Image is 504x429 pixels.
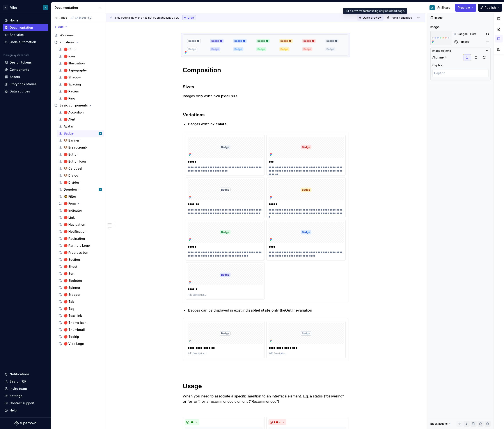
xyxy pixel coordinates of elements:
div: Documentation [55,5,96,10]
div: Invite team [10,386,27,391]
div: Alignment [432,55,446,60]
a: Welcome! [53,32,104,39]
a: 🔴 Spinner [57,284,104,291]
a: 🔴 Indicator [57,207,104,214]
div: Documentation [10,25,33,30]
div: Welcome! [60,33,75,37]
div: Build preview faster using only selected page. [343,8,407,14]
button: Preview [455,4,476,12]
button: Notifications [3,371,48,378]
button: Add [53,24,69,30]
p: Badges only exist in tall size. [183,93,348,99]
div: Storybook stories [10,82,37,86]
div: 🔴 Skeleton [64,278,82,283]
span: This page is new and has not been published yet. [115,16,179,19]
div: 🔴 Notification [64,229,87,234]
div: V [3,5,8,10]
a: 🔴 Tag [57,305,104,312]
a: 🔴 Theme icon [57,319,104,326]
span: Preview [458,5,470,10]
a: 🔴 Pagination [57,235,104,242]
h3: Variations [183,112,348,118]
div: 🧔‍♂️ Filter [64,194,76,199]
a: Analytics [3,31,48,38]
div: Avatar [64,124,73,129]
div: 🔴 Alert [64,117,75,122]
div: 🔴 Sheet [64,264,77,269]
div: Block actions [430,421,452,427]
div: Basic components [53,102,104,109]
div: 🔴 Sort [64,271,75,276]
div: Assets [10,75,20,79]
h3: Sizes [183,78,348,90]
div: 🐶 Breadcrumb [64,145,87,150]
img: fd2dccfe-90a4-4660-9ad9-7f4217baa9fa.png [183,35,348,55]
a: DropdownA [57,186,104,193]
a: 🐶 Carousel [57,165,104,172]
strong: Outline [285,308,298,312]
div: Components [10,67,29,72]
a: 🔴 Button Icon [57,158,104,165]
svg: Supernova Logo [14,421,36,425]
a: 🐶 Breadcrumb [57,144,104,151]
a: 🔴 Navigation [57,221,104,228]
h1: Usage [183,382,348,390]
div: Help [10,408,17,413]
a: Design tokens [3,59,48,66]
button: Search ⌘K [3,378,48,385]
div: 🔴 Tag [64,307,74,311]
div: A [100,187,101,192]
div: Contact support [10,401,34,405]
div: Notifications [10,372,30,376]
a: 🐶 Dialog [57,172,104,179]
div: Analytics [10,33,24,37]
a: Data sources [3,88,48,95]
a: 🧔‍♂️ Filter [57,193,104,200]
span: Replace [459,40,469,44]
strong: 7 colors [213,122,227,126]
button: VVibeA [1,3,50,12]
div: 🐶 Banner [64,138,79,143]
p: Badges can be displayed in exist in only the variation [188,308,348,313]
div: 🔴 Button [64,152,78,157]
button: Quick preview [357,15,383,21]
span: Publish [484,5,496,10]
div: 🔴 Progress bar [64,250,88,255]
a: Invite team [3,385,48,392]
div: Badge [64,131,74,136]
div: 🔴 Theme icon [64,321,87,325]
div: Design system data [4,53,29,57]
div: Badges - Hero [458,32,477,36]
div: Caption [432,63,444,67]
span: Add [58,25,64,29]
div: Page tree [53,32,104,347]
div: Image options [432,49,451,53]
div: Design tokens [10,60,32,65]
span: Quick preview [363,16,382,19]
a: 🔴 Stepper [57,291,104,298]
div: 🔴 Pagination [64,236,85,241]
div: Image [430,25,439,29]
a: 🔴 Progress bar [57,249,104,256]
a: 🐶 Banner [57,137,104,144]
div: 🔴 Spacing [64,82,81,87]
div: 🔴 Tab [64,300,74,304]
a: 🔴 Section [57,256,104,263]
div: 🔴 Section [64,257,80,262]
div: Settings [10,394,22,398]
a: Settings [3,392,48,399]
div: 🔴 Spinner [64,285,80,290]
a: 🔴 Button [57,151,104,158]
div: 🔴 Color [64,47,76,51]
div: 🔴 Tooltip [64,335,79,339]
button: Image options [432,49,489,53]
div: 🔴 Illustration [64,61,85,66]
img: fd2dccfe-90a4-4660-9ad9-7f4217baa9fa.png [430,31,451,45]
div: 🔴 Ring [64,96,75,101]
div: 🔴 Typography [64,68,87,73]
a: 🔴 Notification [57,228,104,235]
a: Code automation [3,39,48,46]
div: 🔴 Navigation [64,222,85,227]
div: Data sources [10,89,30,94]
